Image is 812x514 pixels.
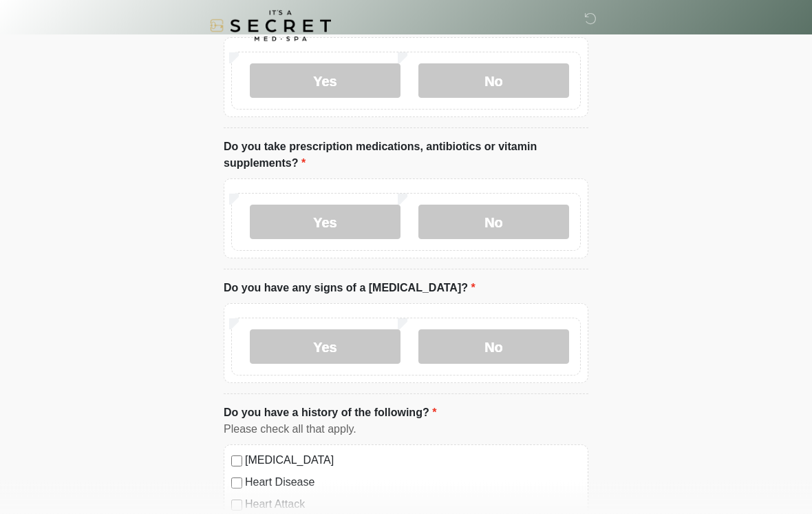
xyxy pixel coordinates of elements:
[224,280,476,297] label: Do you have any signs of a [MEDICAL_DATA]?
[245,475,581,491] label: Heart Disease
[250,330,400,364] label: Yes
[250,205,400,240] label: Yes
[224,405,436,422] label: Do you have a history of the following?
[224,139,588,172] label: Do you take prescription medications, antibiotics or vitamin supplements?
[210,10,331,41] img: It's A Secret Med Spa Logo
[245,497,581,513] label: Heart Attack
[418,64,569,99] label: No
[231,500,242,511] input: Heart Attack
[250,64,400,99] label: Yes
[231,478,242,489] input: Heart Disease
[418,330,569,364] label: No
[224,422,588,438] div: Please check all that apply.
[231,456,242,467] input: [MEDICAL_DATA]
[245,453,581,469] label: [MEDICAL_DATA]
[418,205,569,240] label: No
